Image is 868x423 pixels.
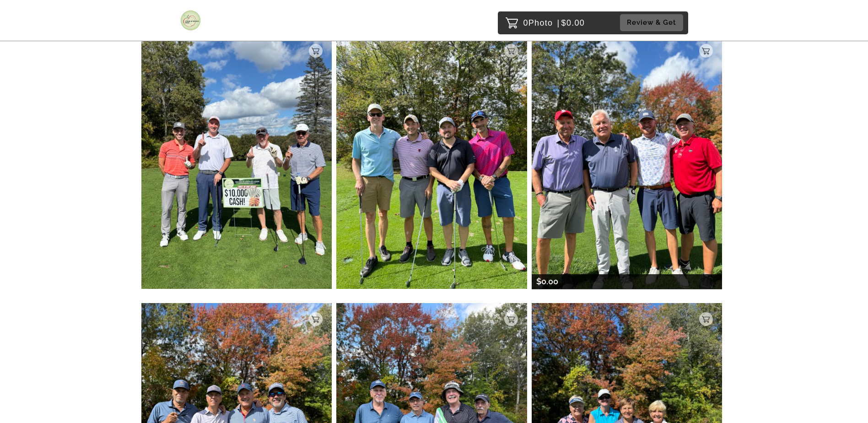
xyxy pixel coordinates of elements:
img: 221344 [336,35,527,289]
a: Review & Get [620,14,686,31]
span: Photo [528,16,553,30]
span: | [557,18,560,27]
img: 221345 [141,35,332,289]
p: $0.00 [536,274,558,289]
img: 221343 [532,35,722,289]
p: 0 $0.00 [523,16,585,30]
button: Review & Get [620,14,683,31]
img: Snapphound Logo [180,10,201,31]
